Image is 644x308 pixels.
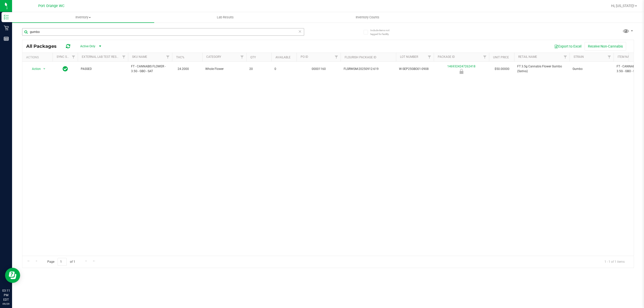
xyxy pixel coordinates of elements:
[4,15,9,20] inline-svg: Inventory
[400,55,418,59] a: Lot Number
[38,4,64,8] span: Port Orange WC
[585,42,626,51] button: Receive Non-Cannabis
[12,12,154,23] a: Inventory
[517,64,567,74] span: FT 3.5g Cannabis Flower Gumbo (Sativa)
[312,67,326,71] a: 00001160
[518,55,537,59] a: Retail Name
[43,258,79,266] span: Page of 1
[492,65,512,73] span: $50.00000
[425,53,434,61] a: Filter
[210,15,240,20] span: Lab Results
[370,28,395,36] span: Include items not tagged for facility
[206,55,221,59] a: Category
[250,56,256,59] a: Qty
[438,55,455,59] a: Package ID
[399,67,431,71] span: W-SEP25GBO01-0908
[176,56,184,59] a: THC%
[4,25,9,30] inline-svg: Retail
[27,65,41,72] span: Action
[332,53,341,61] a: Filter
[164,53,172,61] a: Filter
[618,55,634,59] a: Item Name
[41,65,48,72] span: select
[81,67,125,71] span: PASSED
[120,53,128,61] a: Filter
[551,42,585,51] button: Export to Excel
[433,69,490,74] div: Newly Received
[2,302,10,306] p: 09/29
[493,56,509,59] a: Unit Price
[344,67,393,71] span: FLSRWGM-20250912-619
[345,56,376,59] a: Flourish Package ID
[205,67,243,71] span: Whole Flower
[274,67,294,71] span: 0
[349,15,386,20] span: Inventory Counts
[605,53,614,61] a: Filter
[57,55,76,59] a: Sync Status
[26,43,62,49] span: All Packages
[131,64,169,74] span: FT - CANNABIS FLOWER - 3.5G - GBO - SAT
[561,53,570,61] a: Filter
[611,4,634,8] span: Hi, [US_STATE]!
[5,268,20,283] iframe: Resource center
[63,65,68,72] span: In Sync
[275,56,291,59] a: Available
[132,55,147,59] a: SKU Name
[154,12,296,23] a: Lab Results
[2,288,10,302] p: 03:11 PM EDT
[175,65,191,73] span: 24.2000
[58,258,67,266] input: 1
[4,36,9,41] inline-svg: Reports
[22,28,304,36] input: Search Package ID, Item Name, SKU, Lot or Part Number...
[26,56,51,59] div: Actions
[574,55,584,59] a: Strain
[600,258,629,266] span: 1 - 1 of 1 items
[447,65,475,68] a: 1469324247262418
[12,15,154,20] span: Inventory
[69,53,78,61] a: Filter
[298,28,302,35] span: Clear
[296,12,438,23] a: Inventory Counts
[238,53,246,61] a: Filter
[301,55,308,59] a: PO ID
[481,53,489,61] a: Filter
[82,55,121,59] a: External Lab Test Result
[249,67,268,71] span: 20
[573,67,611,71] span: Gumbo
